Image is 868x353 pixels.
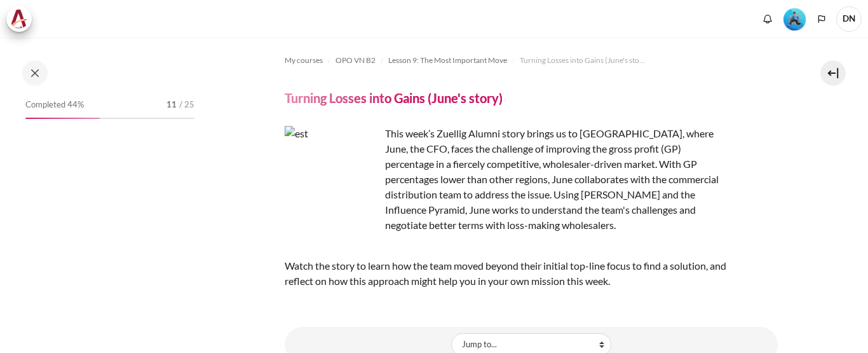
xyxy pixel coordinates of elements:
[520,55,647,66] span: Turning Losses into Gains (June's story)
[6,6,38,32] a: Architeck Architeck
[285,55,323,66] span: My courses
[336,55,376,66] span: OPO VN B2
[336,53,376,68] a: OPO VN B2
[836,6,862,32] a: User menu
[520,53,647,68] a: Turning Losses into Gains (June's story)
[25,99,84,111] span: Completed 44%
[285,126,729,233] p: This week’s Zuellig Alumni story brings us to [GEOGRAPHIC_DATA], where June, the CFO, faces the c...
[166,99,177,111] span: 11
[783,8,806,31] img: Level #3
[285,90,503,106] h4: Turning Losses into Gains (June's story)
[758,10,777,29] div: Show notification window with no new notifications
[388,55,507,66] span: Lesson 9: The Most Important Move
[10,10,28,29] img: Architeck
[778,7,811,31] a: Level #3
[388,53,507,68] a: Lesson 9: The Most Important Move
[783,7,806,31] div: Level #3
[25,118,100,119] div: 44%
[285,126,380,221] img: est
[836,6,862,32] span: DN
[179,99,194,111] span: / 25
[285,53,323,68] a: My courses
[812,10,831,29] button: Languages
[285,50,778,71] nav: Navigation bar
[285,258,729,289] p: Watch the story to learn how the team moved beyond their initial top-line focus to find a solutio...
